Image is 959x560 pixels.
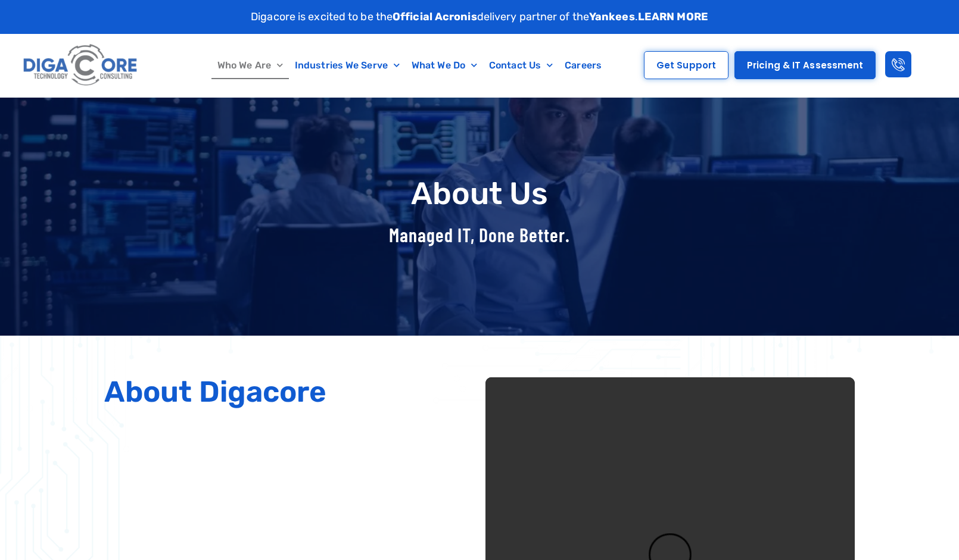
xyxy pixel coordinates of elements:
[211,52,289,79] a: Who We Are
[393,10,477,23] strong: Official Acronis
[734,51,876,79] a: Pricing & IT Assessment
[98,177,861,211] h1: About Us
[483,52,559,79] a: Contact Us
[20,40,141,91] img: Digacore logo 1
[251,9,708,25] p: Digacore is excited to be the delivery partner of the .
[638,10,708,23] a: LEARN MORE
[589,10,635,23] strong: Yankees
[559,52,608,79] a: Careers
[406,52,483,79] a: What We Do
[389,223,570,246] span: Managed IT, Done Better.
[289,52,406,79] a: Industries We Serve
[191,52,627,79] nav: Menu
[656,61,716,70] span: Get Support
[747,61,863,70] span: Pricing & IT Assessment
[644,51,728,79] a: Get Support
[104,377,474,406] h2: About Digacore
